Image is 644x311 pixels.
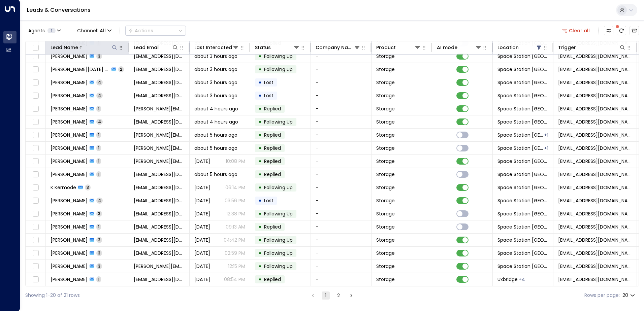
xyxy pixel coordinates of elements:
div: • [258,103,262,114]
td: - [311,260,372,273]
div: • [258,195,262,206]
div: Product [376,43,396,51]
span: kermode91@virginmedia.com [134,184,185,191]
span: leads@space-station.co.uk [558,79,632,86]
button: Agents1 [25,26,63,35]
span: Following Up [264,237,293,243]
span: Agents [28,28,45,33]
span: Sai Govindaraju [51,118,88,125]
span: leads@space-station.co.uk [558,105,632,112]
span: Toggle select row [31,118,40,126]
span: Storage [376,197,395,204]
span: Marie noel Constantin Barna [51,66,109,73]
span: Replied [264,145,281,151]
div: • [258,182,262,193]
div: • [258,77,262,88]
span: Replied [264,132,281,138]
span: Storage [376,237,395,243]
span: Space Station Solihull [497,263,548,270]
span: Uxbridge [497,276,518,283]
div: • [258,247,262,259]
span: allenpatrick2018@yahoo.com [134,66,185,73]
div: • [258,64,262,75]
span: cjafisher@hotmail.co.uk [134,197,185,204]
p: 09:13 AM [226,223,245,230]
span: James Oliver [51,53,88,60]
span: 4 [96,198,103,203]
span: Reiss Gough [51,145,88,151]
label: Rows per page: [584,292,620,299]
p: 04:42 PM [224,237,245,243]
span: James Weller [51,263,88,270]
span: jackiecarr64@icloud.com [134,171,185,178]
td: - [311,168,372,181]
div: • [258,116,262,128]
div: • [258,90,262,101]
span: Toggle select row [31,249,40,257]
span: 3 [96,263,102,269]
span: about 3 hours ago [194,66,237,73]
div: • [258,234,262,246]
div: • [258,274,262,285]
td: - [311,194,372,207]
span: reiss.gough@yahoo.com [134,145,185,151]
span: Channel: [74,26,114,35]
td: - [311,247,372,260]
div: • [258,261,262,272]
span: Toggle select row [31,52,40,61]
span: Replied [264,171,281,178]
span: about 4 hours ago [194,118,238,125]
span: Storage [376,118,395,125]
span: Space Station Solihull [497,171,548,178]
span: There are new threads available. Refresh the grid to view the latest updates. [617,26,626,35]
span: j.oliver1964@yahoo.co.uk [134,53,185,60]
span: Toggle select row [31,170,40,179]
td: - [311,234,372,246]
span: Toggle select row [31,183,40,192]
span: rycyhyt@gmail.com [134,92,185,99]
span: Katie Baldock [51,210,88,217]
span: Storage [376,92,395,99]
div: • [258,221,262,233]
span: Toggle select row [31,223,40,231]
span: Storage [376,66,395,73]
p: 02:59 PM [225,250,245,256]
span: 3 [96,250,102,256]
span: leads@space-station.co.uk [558,276,632,283]
span: 1 [96,106,101,111]
nav: pagination navigation [309,291,356,300]
span: about 5 hours ago [194,132,237,138]
span: leads@space-station.co.uk [558,53,632,60]
span: 3 [96,211,102,216]
span: iancasewell@me.com [134,79,185,86]
div: AI mode [437,43,482,51]
span: Space Station Solihull [497,92,548,99]
span: 4 [96,119,103,125]
td: - [311,63,372,76]
p: 08:54 PM [224,276,245,283]
span: Space Station Solihull [497,250,548,256]
span: 1 [47,28,56,33]
span: Following Up [264,118,293,125]
span: 1 [96,145,101,151]
span: Toggle select row [31,65,40,74]
span: about 5 hours ago [194,145,237,151]
span: Space Station Solihull [497,210,548,217]
td: - [311,207,372,220]
span: leads@space-station.co.uk [558,237,632,243]
span: Toggle select row [31,262,40,271]
span: 3 [85,184,91,190]
td: - [311,89,372,102]
span: reiss.gough@yahoo.com [134,132,185,138]
span: Toggle select row [31,78,40,87]
span: jhardy89@hotmail.co.uk [134,223,185,230]
span: Monaks100@gmail.com [134,276,185,283]
span: leads@space-station.co.uk [558,92,632,99]
span: leads@space-station.co.uk [558,66,632,73]
span: Space Station Solihull [497,79,548,86]
span: about 3 hours ago [194,53,237,60]
p: 12:15 PM [228,263,245,270]
span: Storage [376,53,395,60]
span: leads@space-station.co.uk [558,158,632,165]
button: Archived Leads [630,26,639,35]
